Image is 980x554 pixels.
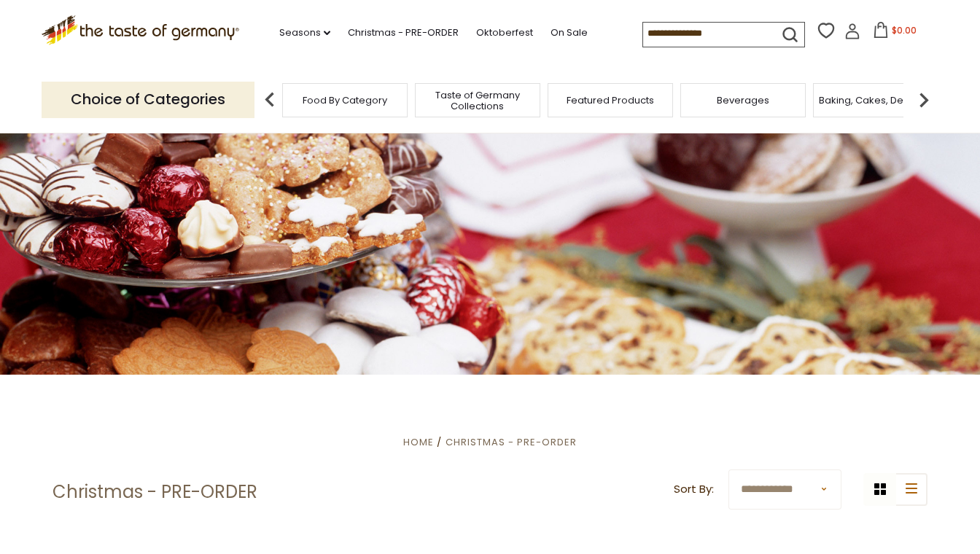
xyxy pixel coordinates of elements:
[303,95,387,106] a: Food By Category
[551,25,588,41] a: On Sale
[255,85,284,114] img: previous arrow
[819,95,932,106] a: Baking, Cakes, Desserts
[403,435,434,449] a: Home
[717,95,769,106] a: Beverages
[567,95,654,106] a: Featured Products
[909,85,938,114] img: next arrow
[52,481,257,503] h1: Christmas - PRE-ORDER
[863,22,925,44] button: $0.00
[892,24,917,36] span: $0.00
[674,480,714,499] label: Sort By:
[446,435,577,449] a: Christmas - PRE-ORDER
[279,25,330,41] a: Seasons
[476,25,533,41] a: Oktoberfest
[348,25,459,41] a: Christmas - PRE-ORDER
[419,90,536,112] a: Taste of Germany Collections
[42,82,254,117] p: Choice of Categories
